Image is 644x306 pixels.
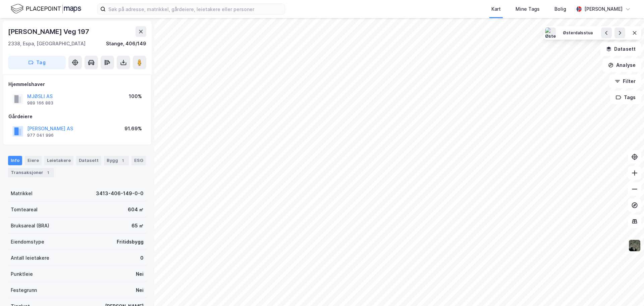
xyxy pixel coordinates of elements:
div: Hjemmelshaver [8,80,146,88]
div: 0 [140,254,144,262]
img: 9k= [628,239,641,252]
div: Stange, 406/149 [106,40,146,48]
div: 65 ㎡ [131,222,144,230]
input: Søk på adresse, matrikkel, gårdeiere, leietakere eller personer [106,4,285,14]
div: Nei [136,270,144,278]
button: Analyse [602,58,641,72]
img: logo.f888ab2527a4732fd821a326f86c7f29.svg [11,3,81,15]
div: Eiendomstype [11,238,44,246]
div: Datasett [76,156,101,165]
div: [PERSON_NAME] Veg 197 [8,26,91,37]
div: Punktleie [11,270,33,278]
div: Leietakere [44,156,73,165]
div: Nei [136,286,144,294]
div: Bruksareal (BRA) [11,222,49,230]
div: Østerdalsstua [563,30,593,36]
img: Østerdalsstua [545,28,556,38]
div: 1 [119,157,126,164]
div: 1 [45,169,51,176]
div: Info [8,156,22,165]
div: 604 ㎡ [128,206,144,214]
div: Gårdeiere [8,113,146,121]
div: 989 166 883 [27,100,53,106]
button: Tags [610,91,641,104]
button: Datasett [600,42,641,56]
button: Tag [8,56,66,69]
div: Antall leietakere [11,254,49,262]
iframe: Chat Widget [610,274,644,306]
button: Filter [609,75,641,88]
div: 3413-406-149-0-0 [96,189,144,198]
div: [PERSON_NAME] [584,5,623,13]
div: Festegrunn [11,286,37,294]
div: ESG [131,156,146,165]
div: 2338, Espa, [GEOGRAPHIC_DATA] [8,40,86,48]
div: Matrikkel [11,189,33,198]
div: 100% [129,92,142,100]
div: Mine Tags [516,5,540,13]
div: Fritidsbygg [117,238,144,246]
div: 91.69% [124,125,142,133]
button: Østerdalsstua [558,28,597,38]
div: Bygg [104,156,129,165]
div: 977 041 996 [27,133,54,138]
div: Tomteareal [11,206,38,214]
div: Transaksjoner [8,168,54,177]
div: Eiere [25,156,42,165]
div: Kontrollprogram for chat [610,274,644,306]
div: Kart [491,5,501,13]
div: Bolig [554,5,566,13]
